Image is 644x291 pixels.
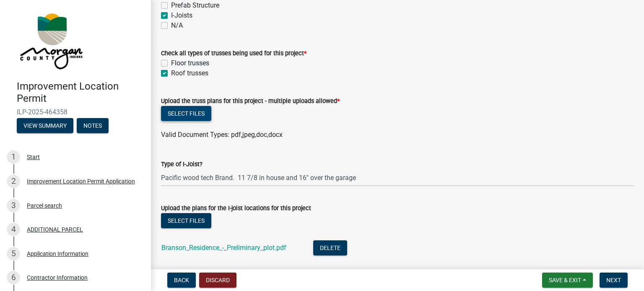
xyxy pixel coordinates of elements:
[171,21,183,31] label: N/A
[77,118,109,133] button: Notes
[17,118,73,133] button: View Summary
[7,271,20,284] div: 6
[27,178,135,184] div: Improvement Location Permit Application
[161,213,211,228] button: Select files
[167,273,196,288] button: Back
[161,131,283,139] span: Valid Document Types: pdf,jpeg,doc,docx
[161,98,340,104] label: Upload the truss plans for this project - multiple uploads allowed
[313,245,347,252] wm-modal-confirm: Delete Document
[17,9,84,72] img: Morgan County, Indiana
[27,275,88,281] div: Contractor Information
[7,223,20,236] div: 4
[161,106,211,121] button: Select files
[27,251,88,257] div: Application Information
[17,108,134,116] span: ILP-2025-464358
[27,227,83,232] div: ADDITIONAL PARCEL
[600,273,628,288] button: Next
[171,58,209,68] label: Floor trusses
[313,240,347,255] button: Delete
[27,203,62,209] div: Parcel search
[161,244,286,252] a: Branson_Residence_-_Preliminary_plot.pdf
[7,247,20,260] div: 5
[7,175,20,188] div: 2
[77,123,109,129] wm-modal-confirm: Notes
[27,154,40,160] div: Start
[161,206,311,211] label: Upload the plans for the I-joist locations for this project
[161,162,203,167] label: Type of I-Joist?
[606,277,621,283] span: Next
[549,277,581,283] span: Save & Exit
[17,123,73,129] wm-modal-confirm: Summary
[199,273,236,288] button: Discard
[161,51,306,57] label: Check all types of trusses being used for this project
[171,10,192,21] label: I-Joists
[7,199,20,212] div: 3
[17,80,144,105] h4: Improvement Location Permit
[171,0,219,10] label: Prefab Structure
[7,150,20,164] div: 1
[171,68,208,78] label: Roof trusses
[174,277,189,283] span: Back
[542,273,593,288] button: Save & Exit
